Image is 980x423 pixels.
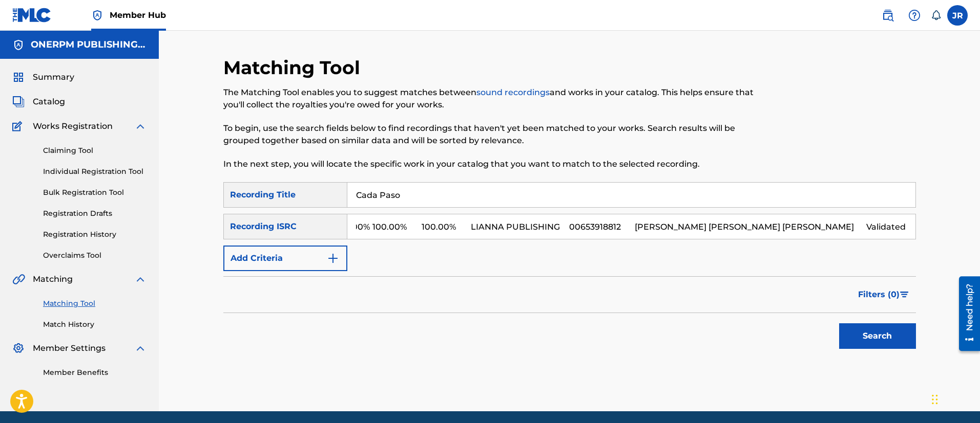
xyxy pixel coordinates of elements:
[852,282,916,307] button: Filters (0)
[904,5,925,26] div: Help
[947,5,968,26] div: User Menu
[43,145,147,156] a: Claiming Tool
[327,252,339,264] img: 9d2ae6d4665cec9f34b9.svg
[223,246,347,271] button: Add Criteria
[882,9,894,21] img: search
[43,208,147,219] a: Registration Drafts
[931,10,941,20] div: Notifications
[12,96,65,108] a: CatalogCatalog
[476,87,550,97] a: sound recordings
[134,273,147,285] img: expand
[12,120,26,132] img: Works Registration
[43,367,147,378] a: Member Benefits
[31,39,147,51] h5: ONERPM PUBLISHING INC
[223,182,916,354] form: Search Form
[43,250,147,261] a: Overclaims Tool
[858,288,900,301] span: Filters ( 0 )
[43,319,147,330] a: Match History
[134,342,147,354] img: expand
[43,229,147,240] a: Registration History
[12,342,25,354] img: Member Settings
[33,273,73,285] span: Matching
[43,298,147,309] a: Matching Tool
[878,5,898,26] a: Public Search
[12,8,52,23] img: MLC Logo
[929,374,980,423] iframe: Chat Widget
[43,166,147,177] a: Individual Registration Tool
[932,384,938,415] div: Arrastrar
[929,374,980,423] div: Widget de chat
[12,273,25,285] img: Matching
[134,120,147,132] img: expand
[91,9,103,21] img: Top Rightsholder
[900,292,909,298] img: filter
[223,158,757,170] p: In the next step, you will locate the specific work in your catalog that you want to match to the...
[33,96,65,108] span: Catalog
[12,71,25,83] img: Summary
[223,56,365,79] h2: Matching Tool
[908,9,921,21] img: help
[951,272,980,354] iframe: Resource Center
[43,187,147,198] a: Bulk Registration Tool
[33,342,106,354] span: Member Settings
[33,71,74,83] span: Summary
[839,323,916,349] button: Search
[33,120,113,132] span: Works Registration
[12,96,25,108] img: Catalog
[223,86,757,111] p: The Matching Tool enables you to suggest matches between and works in your catalog. This helps en...
[223,122,757,147] p: To begin, use the search fields below to find recordings that haven't yet been matched to your wo...
[12,71,74,83] a: SummarySummary
[110,9,166,21] span: Member Hub
[12,39,25,51] img: Accounts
